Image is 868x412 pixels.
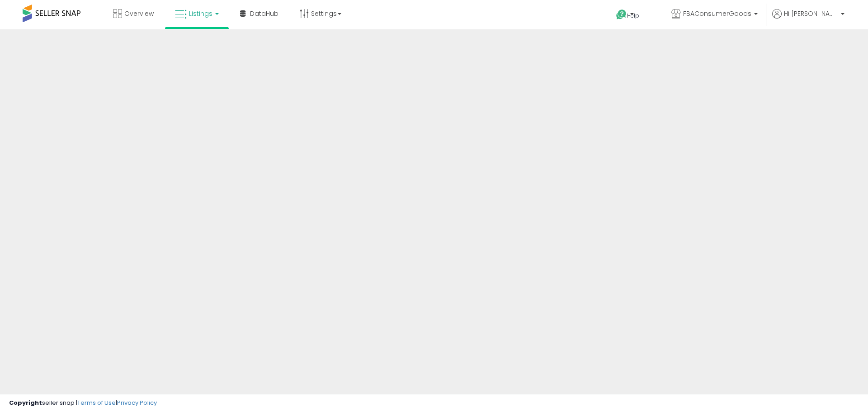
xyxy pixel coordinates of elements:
[683,9,751,18] span: FBAConsumerGoods
[627,12,639,19] span: Help
[609,2,657,29] a: Help
[784,9,838,18] span: Hi [PERSON_NAME]
[124,9,154,18] span: Overview
[77,398,116,407] a: Terms of Use
[250,9,278,18] span: DataHub
[117,398,157,407] a: Privacy Policy
[9,398,42,407] strong: Copyright
[616,9,627,20] i: Get Help
[189,9,212,18] span: Listings
[772,9,844,29] a: Hi [PERSON_NAME]
[9,399,157,407] div: seller snap | |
